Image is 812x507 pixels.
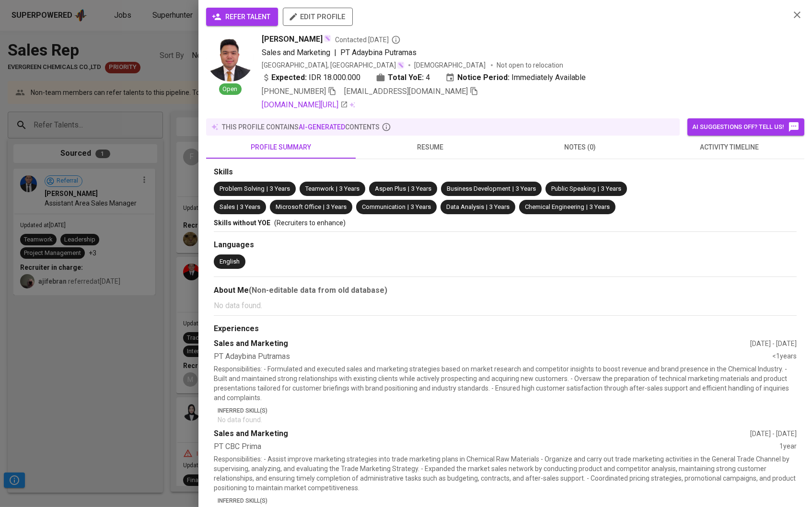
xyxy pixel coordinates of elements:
span: 3 Years [601,185,621,192]
span: | [586,203,588,212]
div: 1 year [779,441,797,452]
span: | [237,203,238,212]
span: | [323,203,325,212]
div: Sales and Marketing [214,428,750,439]
span: (Recruiters to enhance) [274,219,346,227]
span: Sales and Marketing [262,48,330,57]
span: [DEMOGRAPHIC_DATA] [414,60,487,70]
b: Expected: [271,72,307,83]
div: Sales and Marketing [214,338,750,349]
span: PT Adaybina Putramas [340,48,417,57]
img: magic_wand.svg [324,35,331,42]
button: refer talent [206,8,278,26]
img: b9b1ddf84e4a779ad2b3bd84163b6b95.jpg [206,34,254,81]
p: this profile contains contents [222,122,380,132]
span: [PHONE_NUMBER] [262,87,326,96]
span: | [407,203,409,212]
span: profile summary [212,141,350,153]
div: PT CBC Prima [214,441,779,452]
span: 3 Years [590,203,610,210]
span: [PERSON_NAME] [262,34,323,45]
span: Chemical Engineering [525,203,584,210]
a: edit profile [283,12,353,20]
span: Problem Solving [220,185,265,192]
div: [DATE] - [DATE] [750,429,797,438]
span: Business Development [447,185,510,192]
span: | [267,184,268,194]
span: Aspen Plus [375,185,406,192]
div: PT Adaybina Putramas [214,351,772,362]
a: [DOMAIN_NAME][URL] [262,99,348,111]
span: | [408,184,409,194]
span: 3 Years [240,203,260,210]
div: English [220,257,240,266]
span: | [336,184,337,194]
b: Notice Period: [457,72,510,83]
span: Contacted [DATE] [335,35,401,45]
div: [GEOGRAPHIC_DATA], [GEOGRAPHIC_DATA] [262,60,405,70]
div: Languages [214,240,797,251]
span: | [334,47,336,58]
div: Skills [214,167,797,178]
p: Inferred Skill(s) [218,496,797,505]
span: 3 Years [270,185,290,192]
span: 3 Years [489,203,510,210]
span: Open [219,85,242,94]
span: Microsoft Office [276,203,321,210]
svg: By Batam recruiter [391,35,401,45]
span: 3 Years [326,203,347,210]
span: Skills without YOE [214,219,270,227]
p: Responsibilities: - Formulated and executed sales and marketing strategies based on market resear... [214,364,797,403]
span: AI suggestions off? Tell us! [692,121,800,133]
span: Public Speaking [551,185,596,192]
span: 3 Years [339,185,360,192]
button: edit profile [283,8,353,26]
span: | [512,184,514,194]
span: | [598,184,599,194]
p: Inferred Skill(s) [218,406,797,415]
span: Sales [220,203,235,210]
b: Total YoE: [388,72,424,83]
span: 3 Years [516,185,536,192]
div: About Me [214,285,797,296]
button: AI suggestions off? Tell us! [687,118,804,136]
span: refer talent [214,11,270,23]
div: <1 years [772,351,797,362]
p: Not open to relocation [497,60,563,70]
span: resume [361,141,499,153]
span: | [486,203,487,212]
div: Experiences [214,323,797,334]
span: edit profile [290,11,345,23]
span: Communication [362,203,406,210]
span: Data Analysis [446,203,484,210]
span: notes (0) [511,141,649,153]
span: activity timeline [661,141,799,153]
div: IDR 18.000.000 [262,72,360,83]
div: Immediately Available [445,72,586,83]
b: (Non-editable data from old database) [249,286,387,295]
span: 3 Years [411,203,431,210]
img: magic_wand.svg [397,61,405,69]
p: No data found. [218,415,797,425]
p: No data found. [214,300,797,311]
span: AI-generated [299,123,345,131]
span: Teamwork [305,185,334,192]
div: [DATE] - [DATE] [750,339,797,348]
span: 3 Years [411,185,431,192]
span: 4 [426,72,430,83]
p: Responsibilities: - Assist improve marketing strategies into trade marketing plans in Chemical Ra... [214,454,797,493]
span: [EMAIL_ADDRESS][DOMAIN_NAME] [344,87,468,96]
